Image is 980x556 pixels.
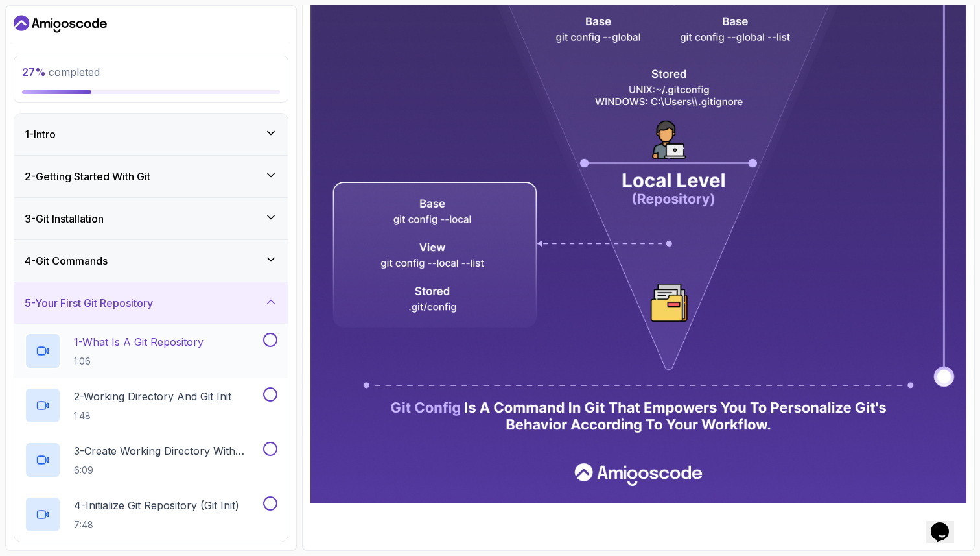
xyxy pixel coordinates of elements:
[25,496,277,533] button: 4-Initialize Git Repository (Git Init)7:48
[25,253,108,269] h3: 4 - Git Commands
[25,387,277,424] button: 2-Working Directory And Git Init1:48
[74,355,204,368] p: 1:06
[74,464,261,477] p: 6:09
[74,389,231,404] p: 2 - Working Directory And Git Init
[25,211,104,226] h3: 3 - Git Installation
[25,295,153,311] h3: 5 - Your First Git Repository
[14,282,288,324] button: 5-Your First Git Repository
[74,443,261,459] p: 3 - Create Working Directory With Mkdir
[14,14,107,34] a: Dashboard
[74,518,239,531] p: 7:48
[25,127,56,142] h3: 1 - Intro
[25,333,277,369] button: 1-What Is A Git Repository1:06
[25,169,150,184] h3: 2 - Getting Started With Git
[14,156,288,197] button: 2-Getting Started With Git
[22,66,46,79] span: 27 %
[14,198,288,239] button: 3-Git Installation
[926,504,967,543] iframe: chat widget
[14,114,288,155] button: 1-Intro
[74,334,204,350] p: 1 - What Is A Git Repository
[74,409,231,422] p: 1:48
[22,66,100,79] span: completed
[74,498,239,513] p: 4 - Initialize Git Repository (Git Init)
[14,240,288,282] button: 4-Git Commands
[25,442,277,478] button: 3-Create Working Directory With Mkdir6:09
